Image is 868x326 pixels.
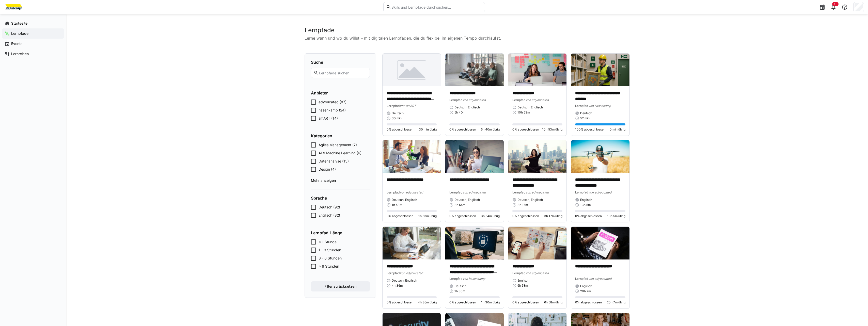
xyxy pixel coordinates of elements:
span: 20h 7m übrig [607,300,625,304]
span: von edyoucated [526,98,549,102]
img: image [383,54,441,86]
span: 1h 53m [392,203,402,207]
span: 0% abgeschlossen [575,300,602,304]
span: von edyoucated [588,277,611,281]
span: Deutsch, Englisch [392,198,417,202]
span: 100% abgeschlossen [575,127,605,132]
span: Lernpfad [512,98,526,102]
span: von edyoucated [463,190,486,194]
span: 0% abgeschlossen [512,300,539,304]
img: image [571,54,629,86]
span: edyoucated (87) [319,100,346,105]
span: 0% abgeschlossen [449,300,476,304]
span: hasenkamp (24) [319,108,346,113]
span: Lernpfad [575,104,588,108]
span: Deutsch [454,284,466,288]
span: 13h 5m übrig [607,214,625,218]
span: 6h 58m übrig [544,300,562,304]
span: 30 min übrig [419,127,437,132]
span: von edyoucated [400,190,423,194]
span: Lernpfad [449,190,463,194]
span: 0% abgeschlossen [387,127,413,132]
span: Deutsch [580,111,592,115]
span: 1 - 3 Stunden [319,248,341,253]
img: image [383,140,441,173]
span: 0 min übrig [610,127,625,132]
span: smART (14) [319,116,338,121]
h4: Lernpfad-Länge [311,230,370,235]
span: 5h 40m [454,110,465,115]
img: image [508,227,567,259]
span: von edyoucated [463,98,486,102]
h4: Suche [311,60,370,65]
span: Deutsch, Englisch [517,198,543,202]
span: von edyoucated [526,190,549,194]
span: Lernpfad [449,277,463,281]
span: Deutsch, Englisch [454,198,480,202]
h4: Anbieter [311,90,370,95]
span: 0% abgeschlossen [512,214,539,218]
h4: Sprache [311,195,370,201]
span: 0% abgeschlossen [449,127,476,132]
span: Lernpfad [512,271,526,275]
span: 52 min [580,116,590,120]
img: image [445,140,504,173]
span: Deutsch, Englisch [517,105,543,109]
span: von edyoucated [400,271,423,275]
p: Lerne wann und wo du willst – mit digitalen Lernpfaden, die du flexibel im eigenen Tempo durchläu... [305,35,630,41]
span: 4h 36m [392,284,403,288]
span: Lernpfad [449,98,463,102]
img: image [445,227,504,259]
span: von edyoucated [526,271,549,275]
span: 30 min [392,116,402,120]
span: Datenanalyse (15) [319,159,349,164]
span: 1h 30m [454,289,465,293]
span: Lernpfad [575,190,588,194]
span: 0% abgeschlossen [387,300,413,304]
span: 3h 54m [454,203,465,207]
span: Lernpfad [512,190,526,194]
span: Lernpfad [387,190,400,194]
span: Deutsch [392,111,404,115]
span: AI & Machine Learning (6) [319,151,361,156]
span: 9+ [834,3,837,6]
span: 0% abgeschlossen [575,214,602,218]
span: 0% abgeschlossen [512,127,539,132]
span: Mehr anzeigen [311,178,370,183]
span: 0% abgeschlossen [387,214,413,218]
h2: Lernpfade [305,26,630,34]
span: 4h 36m übrig [418,300,437,304]
span: 20h 7m [580,289,591,293]
span: Englisch [580,198,592,202]
span: Englisch (82) [319,213,340,218]
span: 13h 5m [580,203,591,207]
img: image [508,140,567,173]
span: 0% abgeschlossen [449,214,476,218]
span: Lernpfad [387,104,400,108]
span: Design (4) [319,167,336,172]
img: image [571,140,629,173]
span: Lernpfad [575,277,588,281]
span: Englisch [517,279,529,283]
span: von hasenkamp [588,104,611,108]
img: image [383,227,441,259]
img: image [571,227,629,259]
img: image [445,54,504,86]
span: < 1 Stunde [319,239,337,244]
span: 1h 30m übrig [481,300,500,304]
h4: Kategorien [311,133,370,138]
span: Deutsch, Englisch [392,279,417,283]
span: 10h 53m übrig [542,127,562,132]
input: Lernpfade suchen [319,71,367,75]
span: von smART [400,104,416,108]
span: Agiles Management (7) [319,142,357,148]
span: 1h 53m übrig [418,214,437,218]
span: 6h 58m [517,284,528,288]
span: 3h 17m übrig [544,214,562,218]
span: von hasenkamp [463,277,485,281]
img: image [508,54,567,86]
span: 10h 53m [517,110,530,115]
span: Filter zurücksetzen [324,284,357,289]
input: Skills und Lernpfade durchsuchen… [391,5,482,9]
span: Lernpfad [387,271,400,275]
